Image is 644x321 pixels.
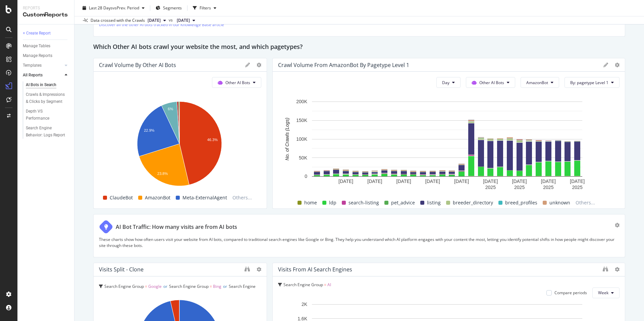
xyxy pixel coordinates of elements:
[225,80,250,85] span: Other AI Bots
[163,5,182,11] span: Segments
[26,91,66,105] div: Crawls & Impressions & Clicks by Segment
[284,118,290,160] text: No. of Crawls (Logs)
[302,302,308,307] text: 2K
[348,199,379,207] span: search-listing
[153,3,184,13] button: Segments
[454,178,469,184] text: [DATE]
[329,199,336,207] span: ldp
[23,62,42,69] div: Templates
[483,178,498,184] text: [DATE]
[466,77,515,88] button: Other AI Bots
[112,293,114,299] span: =
[26,108,69,122] a: Depth VS Performance
[296,118,307,123] text: 150K
[554,290,587,296] div: Compare periods
[23,52,69,59] a: Manage Reports
[565,77,620,88] button: By: pagetype Level 1
[26,81,69,88] a: AI Bots in Search
[23,30,51,37] div: + Create Report
[427,199,441,207] span: listing
[115,293,119,299] span: AI
[110,194,133,202] span: ClaudeBot
[207,138,218,142] text: 46.3%
[223,283,227,289] span: or
[324,282,326,287] span: =
[212,77,261,88] button: Other AI Bots
[296,136,307,141] text: 100K
[615,223,620,228] div: gear
[210,283,212,289] span: =
[148,283,162,289] span: Google
[278,62,409,68] div: Crawl Volume from AmazonBot by pagetype Level 1
[145,283,147,289] span: =
[338,178,353,184] text: [DATE]
[485,184,496,190] text: 2025
[23,62,63,69] a: Templates
[213,283,221,289] span: Bing
[570,178,585,184] text: [DATE]
[573,199,598,207] span: Others...
[543,184,553,190] text: 2025
[23,52,52,59] div: Manage Reports
[23,72,43,79] div: All Reports
[99,98,260,192] svg: A chart.
[305,174,307,179] text: 0
[113,5,139,11] span: vs Prev. Period
[436,77,461,88] button: Day
[169,283,209,289] span: Search Engine Group
[245,266,250,272] div: binoculars
[190,3,219,13] button: Filters
[23,5,69,11] div: Reports
[99,62,176,68] div: Crawl Volume by Other AI Bots
[200,5,211,11] div: Filters
[541,178,556,184] text: [DATE]
[278,98,616,192] svg: A chart.
[304,199,317,207] span: home
[521,77,559,88] button: AmazonBot
[283,282,323,287] span: Search Engine Group
[367,178,382,184] text: [DATE]
[26,108,63,122] div: Depth VS Performance
[230,194,255,202] span: Others...
[99,237,620,248] p: These charts show how often users visit your website from AI bots, compared to traditional search...
[93,214,625,257] div: AI Bot Traffic: How many visits are from AI botsThese charts show how often users visit your webs...
[514,184,525,190] text: 2025
[174,16,198,24] button: [DATE]
[598,290,608,296] span: Week
[157,171,168,175] text: 23.8%
[168,107,173,111] text: 6%
[26,125,65,139] div: Search Engine Behavior: Logs Report
[512,178,527,184] text: [DATE]
[163,283,167,289] span: or
[26,91,69,105] a: Crawls & Impressions & Clicks by Segment
[442,80,449,85] span: Day
[93,58,267,209] div: Crawl Volume by Other AI BotsOther AI BotsA chart.ClaudeBotAmazonBotMeta-ExternalAgentOthers...
[23,43,69,50] a: Manage Tables
[505,199,537,207] span: breed_profiles
[23,11,69,19] div: CustomReports
[89,5,113,11] span: Last 28 Days
[570,80,608,85] span: By: pagetype Level 1
[104,283,144,289] span: Search Engine Group
[549,199,570,207] span: unknown
[169,17,174,23] span: vs
[296,99,307,104] text: 200K
[23,72,63,79] a: All Reports
[182,194,227,202] span: Meta-ExternalAgent
[327,282,331,287] span: AI
[177,17,190,23] span: 2025 Jul. 20th
[80,3,147,13] button: Last 28 DaysvsPrev. Period
[91,17,145,23] div: Data crossed with the Crawls
[93,42,303,53] h2: Which Other AI bots crawl your website the most, and which pagetypes?
[93,42,625,53] div: Which Other AI bots crawl your website the most, and which pagetypes?
[26,81,56,88] div: AI Bots in Search
[23,30,69,37] a: + Create Report
[391,199,415,207] span: pet_advice
[298,316,307,321] text: 1.6K
[116,223,237,231] div: AI Bot Traffic: How many visits are from AI bots
[453,199,493,207] span: breeder_directory
[26,125,69,139] a: Search Engine Behavior: Logs Report
[145,194,170,202] span: AmazonBot
[396,178,411,184] text: [DATE]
